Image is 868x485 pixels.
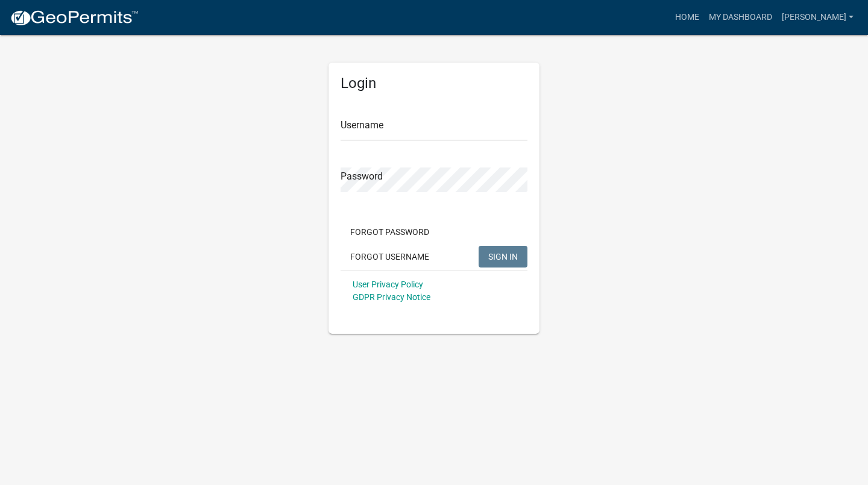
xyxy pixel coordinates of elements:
button: Forgot Password [341,221,439,243]
a: Home [670,6,704,29]
a: My Dashboard [704,6,777,29]
a: [PERSON_NAME] [777,6,858,29]
h5: Login [341,75,527,92]
a: User Privacy Policy [353,280,423,289]
a: GDPR Privacy Notice [353,292,430,302]
span: SIGN IN [488,251,518,261]
button: SIGN IN [479,246,527,268]
button: Forgot Username [341,246,439,268]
